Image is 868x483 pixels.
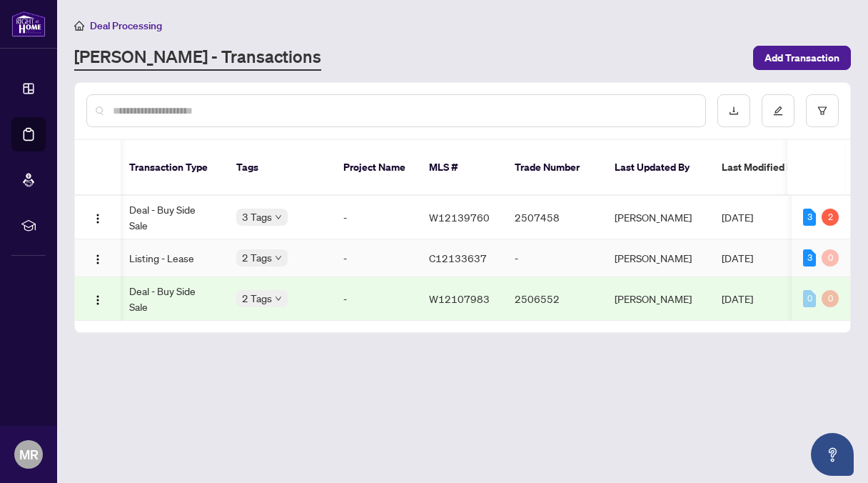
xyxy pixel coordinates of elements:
[418,140,503,196] th: MLS #
[332,277,418,321] td: -
[710,140,839,196] th: Last Modified Date
[803,249,816,267] div: 3
[603,277,710,321] td: [PERSON_NAME]
[332,196,418,239] td: -
[503,140,603,196] th: Trade Number
[503,277,603,321] td: 2506552
[603,196,710,239] td: [PERSON_NAME]
[717,94,750,127] button: download
[817,106,827,116] span: filter
[822,209,839,226] div: 2
[722,159,809,175] span: Last Modified Date
[803,209,816,226] div: 3
[332,239,418,277] td: -
[275,254,282,262] span: down
[722,292,753,305] span: [DATE]
[722,252,753,264] span: [DATE]
[811,433,854,476] button: Open asap
[74,21,84,31] span: home
[118,277,225,321] td: Deal - Buy Side Sale
[806,94,839,127] button: filter
[803,290,816,307] div: 0
[764,46,839,69] span: Add Transaction
[92,294,104,306] img: Logo
[429,292,490,305] span: W12107983
[729,106,739,116] span: download
[429,252,487,264] span: C12133637
[332,140,418,196] th: Project Name
[86,287,109,310] button: Logo
[822,290,839,307] div: 0
[242,209,272,225] span: 3 Tags
[86,247,109,269] button: Logo
[429,211,490,224] span: W12139760
[86,206,109,229] button: Logo
[118,196,225,239] td: Deal - Buy Side Sale
[275,214,282,221] span: down
[19,444,39,464] span: MR
[90,19,162,32] span: Deal Processing
[722,211,753,224] span: [DATE]
[275,295,282,302] span: down
[92,213,104,224] img: Logo
[11,11,46,37] img: logo
[225,140,332,196] th: Tags
[92,254,104,265] img: Logo
[503,239,603,277] td: -
[74,45,321,71] a: [PERSON_NAME] - Transactions
[118,239,225,277] td: Listing - Lease
[822,249,839,267] div: 0
[503,196,603,239] td: 2507458
[603,239,710,277] td: [PERSON_NAME]
[242,249,272,266] span: 2 Tags
[773,106,783,116] span: edit
[242,290,272,307] span: 2 Tags
[762,94,794,127] button: edit
[118,140,225,196] th: Transaction Type
[603,140,710,196] th: Last Updated By
[753,46,851,70] button: Add Transaction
